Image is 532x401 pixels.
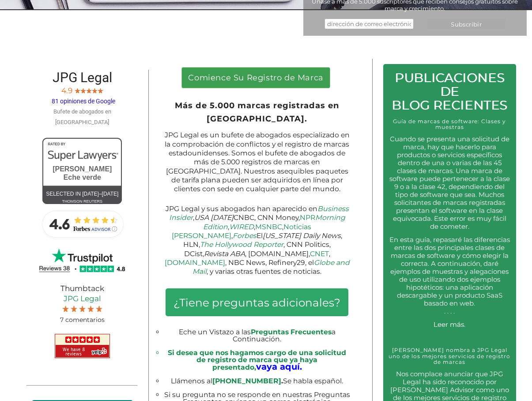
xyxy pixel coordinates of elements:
[164,349,350,371] li: Si desea que nos hagamos cargo de una solicitud de registro de marca que ya haya presentado,
[26,277,138,332] div: Thumbtack
[87,304,94,311] img: Screen-Shot-2017-10-03-at-11.31.22-PM.jpg
[71,304,77,311] img: Screen-Shot-2017-10-03-at-11.31.22-PM.jpg
[42,138,122,204] a: [PERSON_NAME]Eche verdeSelected in [DATE]–[DATE]thomson reuters
[255,223,282,231] a: MSNBC
[52,98,115,105] span: 81 opiniones de Google
[187,74,324,86] h1: Comience Su Registro de Marca
[60,316,105,324] span: 7 comentarios
[164,131,350,194] p: JPG Legal es un bufete de abogados especializado en la comprobación de conflictos y el registro d...
[96,304,102,311] img: Screen-Shot-2017-10-03-at-11.31.22-PM.jpg
[164,204,350,276] p: JPG Legal y sus abogados han aparecido en , CNBC, CNN Money, , , , , El , HLN, , CNN Politics, DC...
[229,223,254,231] a: WIRED
[434,320,465,329] a: Leer más.
[389,135,511,231] p: Cuando se presenta una solicitud de marca, hay que hacerlo para productos o servicios específicos...
[256,361,302,372] big: vaya aquí.
[42,197,122,207] div: thomson reuters
[263,231,341,240] em: [US_STATE] Daily News
[175,101,339,124] span: Más de 5.000 marcas registradas en [GEOGRAPHIC_DATA].
[204,250,245,258] em: Revista ABA
[38,206,126,242] img: Forbes-Advisor-Rating-JPG-Legal.jpg
[42,161,122,185] div: [PERSON_NAME] Eche verde
[212,377,281,385] a: [PHONE_NUMBER]‬
[203,213,345,231] em: Morning Edition
[233,231,257,240] a: Forbes
[393,118,506,130] a: Guía de marcas de software: Clases y muestras
[38,246,126,274] img: JPG Legal TrustPilot 4.8 Estrellas 38 Comentarios
[212,377,283,385] b: .
[392,70,507,113] span: PUBLICACIONES DE BLOG RECIENTES
[174,296,340,309] span: ¿Tiene preguntas adicionales?
[427,19,506,30] input: Subscribir
[75,87,80,93] img: Screen-Shot-2017-10-03-at-11.31.22-PM.jpg
[251,328,332,336] span: Preguntas Frecuentes
[192,258,350,276] a: Globe and Mail
[92,87,98,93] img: Screen-Shot-2017-10-03-at-11.31.22-PM.jpg
[53,108,111,125] span: Bufete de abogados en [GEOGRAPHIC_DATA]
[86,87,92,93] img: Screen-Shot-2017-10-03-at-11.31.22-PM.jpg
[310,250,329,258] a: CNET
[256,363,302,371] a: vaya aquí.
[169,204,349,222] a: Business Insider
[194,213,234,222] em: USA [DATE]
[172,223,311,240] a: Noticias [PERSON_NAME]
[324,19,414,29] input: dirección de correo electrónico
[389,347,510,365] a: [PERSON_NAME] nombra a JPG Legal uno de los mejores servicios de registro de marcas
[80,87,86,93] img: Screen-Shot-2017-10-03-at-11.31.22-PM.jpg
[164,378,350,385] li: Llámenos al Se habla español.
[389,236,511,315] p: En esta guía, repasaré las diferencias entre las dos principales clases de marcas de software y c...
[165,258,225,267] a: [DOMAIN_NAME]
[79,304,86,311] img: Screen-Shot-2017-10-03-at-11.31.22-PM.jpg
[182,68,330,88] a: Comience Su Registro de Marca
[164,329,350,342] li: Eche un Vistazo a las a Continuación.
[98,87,103,93] img: Screen-Shot-2017-10-03-at-11.31.22-PM.jpg
[53,70,112,85] span: JPG Legal
[61,86,72,95] span: 4.9
[200,240,283,249] a: The Hollywood Reporter
[62,304,69,311] img: Screen-Shot-2017-10-03-at-11.31.22-PM.jpg
[203,213,345,231] a: NPRMorning Edition
[49,75,115,126] a: JPG Legal 4.9 81 opiniones de Google Bufete de abogados en [GEOGRAPHIC_DATA]
[33,294,131,304] a: JPG Legal
[42,189,122,199] div: Selected in [DATE]–[DATE]
[55,334,110,358] img: JPG Legal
